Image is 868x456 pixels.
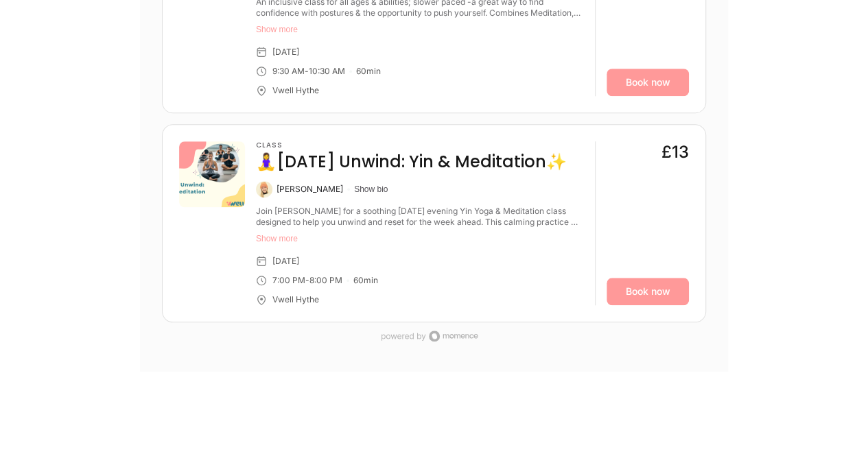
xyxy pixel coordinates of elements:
[256,24,584,35] button: Show more
[256,141,567,149] h3: Class
[272,294,319,305] div: Vwell Hythe
[256,181,272,197] img: Kate Alexander
[272,47,299,58] div: [DATE]
[256,206,584,228] div: Join Kate Alexander for a soothing Sunday evening Yin Yoga & Meditation class designed to help yo...
[272,256,299,267] div: [DATE]
[607,69,689,96] a: Book now
[309,275,342,286] div: 8:00 PM
[305,66,309,77] div: -
[256,233,584,244] button: Show more
[607,278,689,305] a: Book now
[272,275,305,286] div: 7:00 PM
[356,66,381,77] div: 60 min
[354,184,388,195] button: Show bio
[309,66,345,77] div: 10:30 AM
[305,275,309,286] div: -
[272,85,319,96] div: Vwell Hythe
[277,184,343,195] div: [PERSON_NAME]
[661,141,689,163] div: £13
[272,66,305,77] div: 9:30 AM
[179,141,245,207] img: bc6f3b55-925b-4f44-bcf2-6a6154d4ca1d.png
[256,151,567,173] h4: 🧘‍♀️[DATE] Unwind: Yin & Meditation✨
[353,275,378,286] div: 60 min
